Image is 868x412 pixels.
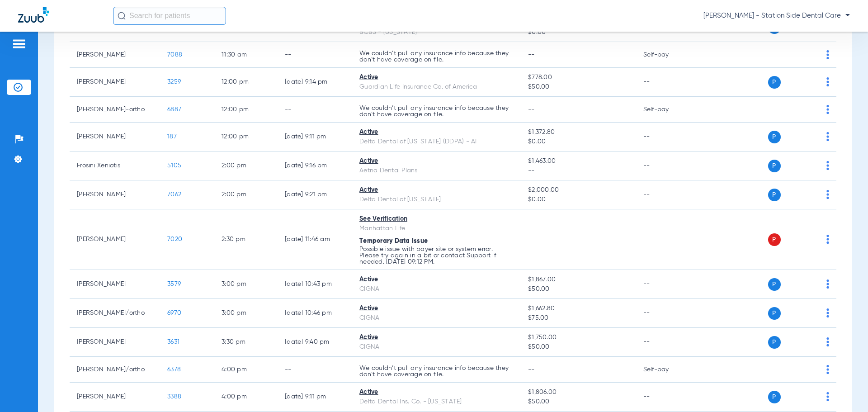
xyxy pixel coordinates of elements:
[359,224,514,233] div: Manhattan Life
[214,383,278,412] td: 4:00 PM
[826,161,829,170] img: group-dot-blue.svg
[278,123,352,152] td: [DATE] 9:11 PM
[826,337,829,346] img: group-dot-blue.svg
[528,388,628,397] span: $1,806.00
[636,123,697,152] td: --
[70,328,160,357] td: [PERSON_NAME]
[703,11,850,20] span: [PERSON_NAME] - Station Side Dental Care
[826,308,829,317] img: group-dot-blue.svg
[278,383,352,412] td: [DATE] 9:11 PM
[359,105,514,118] p: We couldn’t pull any insurance info because they don’t have coverage on file.
[528,73,628,82] span: $778.00
[768,307,781,320] span: P
[359,333,514,342] div: Active
[359,342,514,352] div: CIGNA
[636,328,697,357] td: --
[359,28,514,37] div: BCBS - [US_STATE]
[278,42,352,68] td: --
[826,50,829,59] img: group-dot-blue.svg
[826,365,829,374] img: group-dot-blue.svg
[70,357,160,383] td: [PERSON_NAME]/ortho
[528,304,628,313] span: $1,662.80
[359,195,514,204] div: Delta Dental of [US_STATE]
[528,342,628,352] span: $50.00
[636,270,697,299] td: --
[359,275,514,284] div: Active
[70,383,160,412] td: [PERSON_NAME]
[359,388,514,397] div: Active
[636,209,697,270] td: --
[528,333,628,342] span: $1,750.00
[167,236,182,242] span: 7020
[768,391,781,403] span: P
[214,180,278,209] td: 2:00 PM
[636,42,697,68] td: Self-pay
[359,397,514,407] div: Delta Dental Ins. Co. - [US_STATE]
[214,328,278,357] td: 3:30 PM
[359,166,514,175] div: Aetna Dental Plans
[359,284,514,294] div: CIGNA
[528,284,628,294] span: $50.00
[768,160,781,172] span: P
[214,42,278,68] td: 11:30 AM
[359,82,514,92] div: Guardian Life Insurance Co. of America
[768,233,781,246] span: P
[214,270,278,299] td: 3:00 PM
[528,82,628,92] span: $50.00
[636,97,697,123] td: Self-pay
[768,131,781,143] span: P
[826,105,829,114] img: group-dot-blue.svg
[12,38,26,49] img: hamburger-icon
[113,7,226,25] input: Search for patients
[528,313,628,323] span: $75.00
[768,336,781,349] span: P
[214,123,278,152] td: 12:00 PM
[278,180,352,209] td: [DATE] 9:21 PM
[826,235,829,244] img: group-dot-blue.svg
[278,97,352,123] td: --
[359,246,514,265] p: Possible issue with payer site or system error. Please try again in a bit or contact Support if n...
[528,236,535,242] span: --
[359,304,514,313] div: Active
[528,52,535,58] span: --
[528,106,535,113] span: --
[826,279,829,289] img: group-dot-blue.svg
[636,68,697,97] td: --
[528,156,628,166] span: $1,463.00
[636,299,697,328] td: --
[214,68,278,97] td: 12:00 PM
[167,310,181,316] span: 6970
[359,50,514,63] p: We couldn’t pull any insurance info because they don’t have coverage on file.
[528,166,628,175] span: --
[359,137,514,147] div: Delta Dental of [US_STATE] (DDPA) - AI
[826,77,829,86] img: group-dot-blue.svg
[359,238,428,244] span: Temporary Data Issue
[167,281,181,287] span: 3579
[70,123,160,152] td: [PERSON_NAME]
[528,275,628,284] span: $1,867.00
[528,28,628,37] span: $0.00
[167,106,181,113] span: 6887
[528,397,628,407] span: $50.00
[278,270,352,299] td: [DATE] 10:43 PM
[768,189,781,201] span: P
[70,97,160,123] td: [PERSON_NAME]-ortho
[636,152,697,180] td: --
[359,156,514,166] div: Active
[70,270,160,299] td: [PERSON_NAME]
[214,299,278,328] td: 3:00 PM
[278,357,352,383] td: --
[826,392,829,401] img: group-dot-blue.svg
[528,366,535,373] span: --
[528,137,628,147] span: $0.00
[70,180,160,209] td: [PERSON_NAME]
[70,68,160,97] td: [PERSON_NAME]
[826,190,829,199] img: group-dot-blue.svg
[528,128,628,137] span: $1,372.80
[278,328,352,357] td: [DATE] 9:40 PM
[167,133,177,140] span: 187
[359,313,514,323] div: CIGNA
[359,365,514,378] p: We couldn’t pull any insurance info because they don’t have coverage on file.
[636,357,697,383] td: Self-pay
[167,191,181,198] span: 7062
